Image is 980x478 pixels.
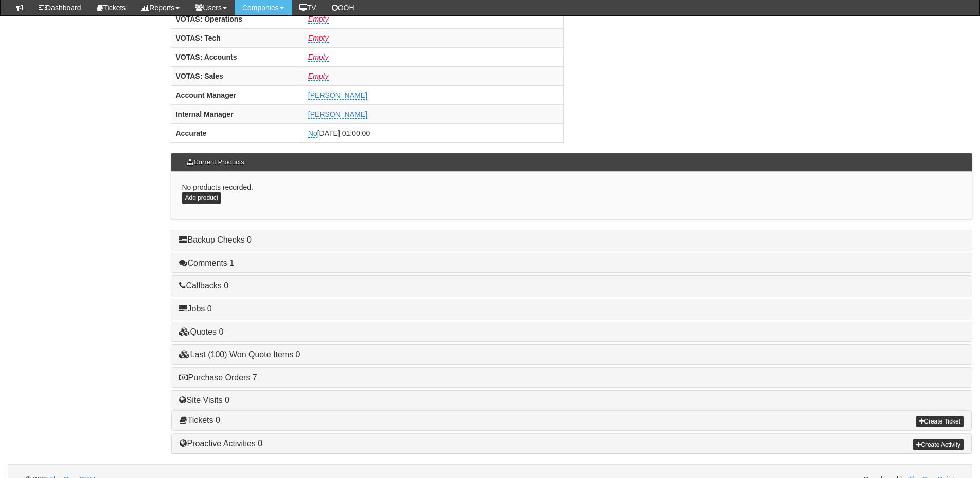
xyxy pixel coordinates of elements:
[180,439,262,448] a: Proactive Activities 0
[179,327,223,336] a: Quotes 0
[308,129,317,138] a: No
[171,172,972,219] div: No products recorded.
[179,304,211,313] a: Jobs 0
[171,9,304,28] th: VOTAS: Operations
[179,281,228,290] a: Callbacks 0
[179,350,300,359] a: Last (100) Won Quote Items 0
[171,66,304,85] th: VOTAS: Sales
[179,259,234,267] a: Comments 1
[179,396,229,405] a: Site Visits 0
[916,416,964,427] a: Create Ticket
[171,104,304,123] th: Internal Manager
[308,34,329,43] a: Empty
[308,53,329,62] a: Empty
[179,373,257,382] a: Purchase Orders 7
[308,72,329,81] a: Empty
[171,28,304,47] th: VOTAS: Tech
[308,110,367,119] a: [PERSON_NAME]
[171,47,304,66] th: VOTAS: Accounts
[180,416,220,425] a: Tickets 0
[171,123,304,142] th: Accurate
[304,123,563,142] td: [DATE] 01:00:00
[182,154,249,171] h3: Current Products
[308,15,329,24] a: Empty
[179,235,252,244] a: Backup Checks 0
[171,85,304,104] th: Account Manager
[308,91,367,100] a: [PERSON_NAME]
[182,192,221,204] a: Add product
[913,439,964,450] a: Create Activity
